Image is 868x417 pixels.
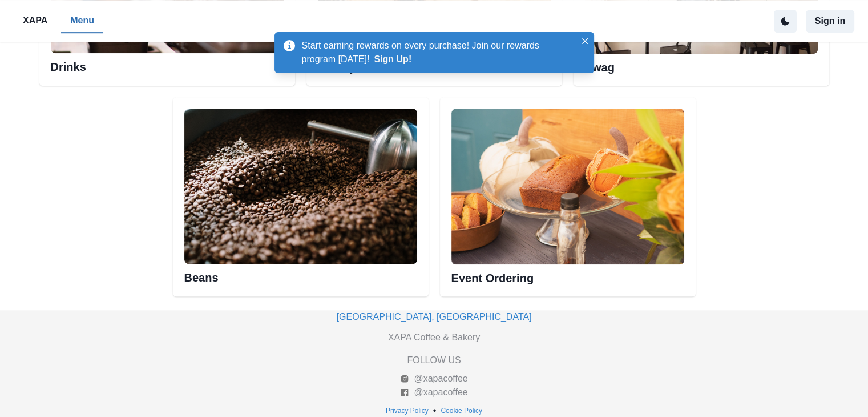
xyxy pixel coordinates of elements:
button: Sign in [806,10,854,33]
h2: Beans [184,264,417,284]
p: XAPA [23,14,47,27]
button: Close [578,34,592,48]
p: Cookie Policy [441,406,482,416]
a: [GEOGRAPHIC_DATA], [GEOGRAPHIC_DATA] [337,312,532,322]
h2: Drinks [51,53,284,74]
h2: Event Ordering [451,264,684,285]
a: @xapacoffee [400,372,467,386]
p: Privacy Policy [386,406,429,416]
p: Start earning rewards on every purchase! Join our rewards program [DATE]! [302,39,576,66]
button: Sign Up! [374,54,411,65]
h2: Swag [585,54,818,74]
a: @xapacoffee [400,386,467,399]
div: Event Ordering [440,97,696,296]
div: Beans [173,97,429,296]
button: active dark theme mode [774,10,797,33]
p: FOLLOW US [407,354,461,367]
p: Menu [70,14,94,27]
p: XAPA Coffee & Bakery [388,331,480,344]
